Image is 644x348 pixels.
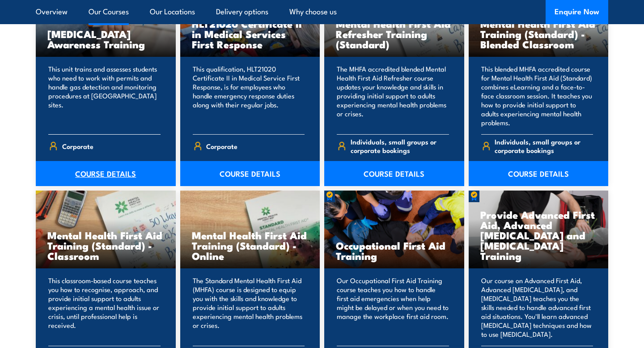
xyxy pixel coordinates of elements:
[336,18,453,49] h3: Mental Health First Aid Refresher Training (Standard)
[337,64,449,127] p: The MHFA accredited blended Mental Health First Aid Refresher course updates your knowledge and s...
[48,276,161,339] p: This classroom-based course teaches you how to recognise, approach, and provide initial support t...
[192,18,309,49] h3: HLT21020 Certificate II in Medical Services First Response
[495,137,593,154] span: Individuals, small groups or corporate bookings
[481,276,593,339] p: Our course on Advanced First Aid, Advanced [MEDICAL_DATA], and [MEDICAL_DATA] teaches you the ski...
[180,161,320,186] a: COURSE DETAILS
[62,139,93,153] span: Corporate
[481,64,593,127] p: This blended MHFA accredited course for Mental Health First Aid (Standard) combines eLearning and...
[469,161,609,186] a: COURSE DETAILS
[36,161,176,186] a: COURSE DETAILS
[337,276,449,339] p: Our Occupational First Aid Training course teaches you how to handle first aid emergencies when h...
[480,18,597,49] h3: Mental Health First Aid Training (Standard) - Blended Classroom
[193,276,305,339] p: The Standard Mental Health First Aid (MHFA) course is designed to equip you with the skills and k...
[351,137,449,154] span: Individuals, small groups or corporate bookings
[206,139,237,153] span: Corporate
[192,230,309,261] h3: Mental Health First Aid Training (Standard) - Online
[336,240,453,261] h3: Occupational First Aid Training
[47,230,164,261] h3: Mental Health First Aid Training (Standard) - Classroom
[47,29,164,49] h3: [MEDICAL_DATA] Awareness Training
[48,64,161,127] p: This unit trains and assesses students who need to work with permits and handle gas detection and...
[480,209,597,261] h3: Provide Advanced First Aid, Advanced [MEDICAL_DATA] and [MEDICAL_DATA] Training
[193,64,305,127] p: This qualification, HLT21020 Certificate II in Medical Service First Response, is for employees w...
[324,161,464,186] a: COURSE DETAILS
